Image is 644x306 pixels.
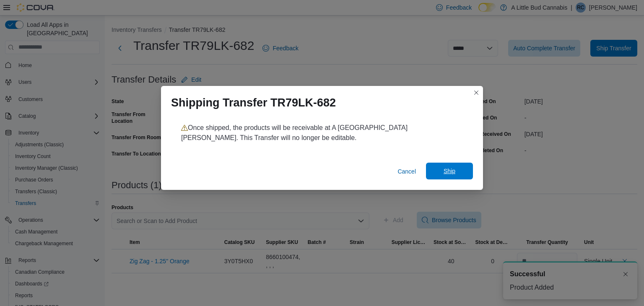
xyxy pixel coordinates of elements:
[171,96,336,109] h1: Shipping Transfer TR79LK-682
[444,167,455,175] span: Ship
[394,163,419,180] button: Cancel
[471,88,481,98] button: Closes this modal window
[426,163,473,179] button: Ship
[181,123,463,143] p: Once shipped, the products will be receivable at A [GEOGRAPHIC_DATA][PERSON_NAME]. This Transfer ...
[397,167,416,176] span: Cancel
